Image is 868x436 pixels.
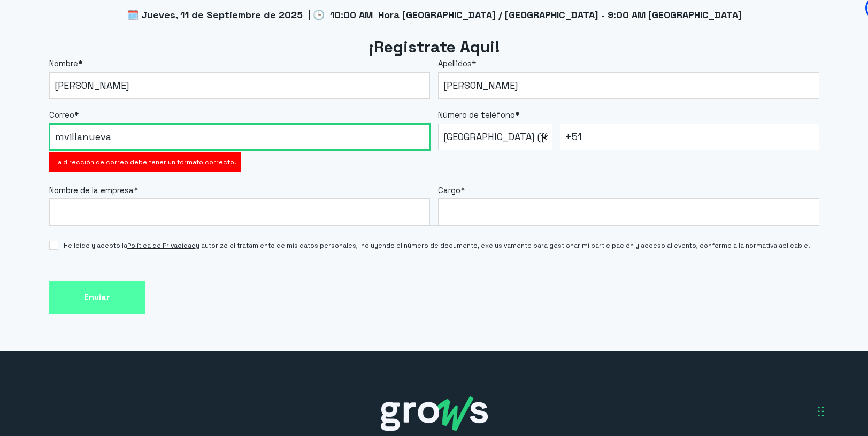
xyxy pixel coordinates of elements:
img: grows-white_1 [381,396,488,431]
span: 🗓️ Jueves, 11 de Septiembre de 2025 | 🕒 10:00 AM Hora [GEOGRAPHIC_DATA] / [GEOGRAPHIC_DATA] - 9:0... [127,9,742,21]
span: Correo [49,110,74,120]
div: Widget de chat [675,286,868,436]
span: Nombre [49,58,78,68]
input: Enviar [49,281,145,315]
span: Cargo [438,185,460,195]
span: Número de teléfono [438,110,515,120]
div: Arrastrar [818,395,824,427]
label: La dirección de correo debe tener un formato correcto. [54,157,236,167]
h2: ¡Registrate Aqui! [49,36,819,58]
span: Nombre de la empresa [49,185,134,195]
input: He leído y acepto laPolítica de Privacidady autorizo el tratamiento de mis datos personales, incl... [49,241,58,250]
iframe: Chat Widget [675,286,868,436]
a: Política de Privacidad [127,241,196,250]
span: Apellidos [438,58,472,68]
span: He leído y acepto la y autorizo el tratamiento de mis datos personales, incluyendo el número de d... [64,241,810,250]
